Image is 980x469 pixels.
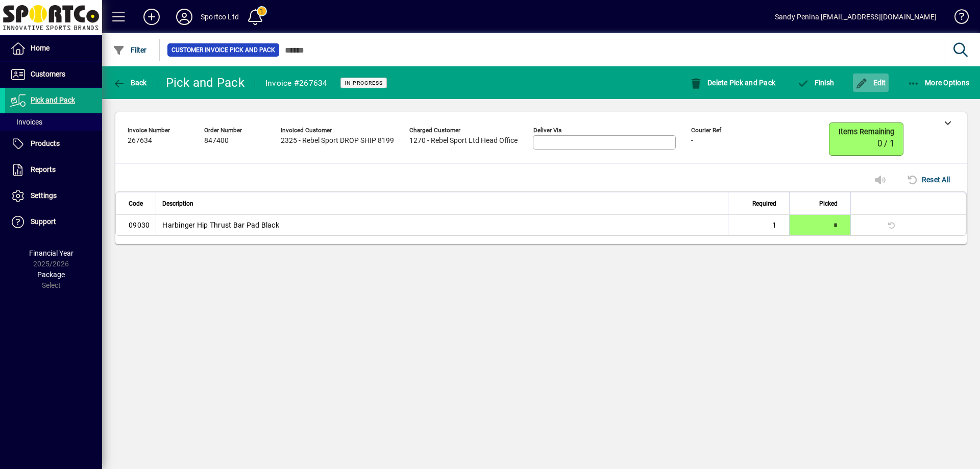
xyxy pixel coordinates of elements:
[31,217,56,226] span: Support
[29,249,73,257] span: Financial Year
[110,41,150,59] button: Filter
[908,79,970,87] span: More Options
[877,139,894,149] span: 0 / 1
[5,209,102,235] a: Support
[5,157,102,183] a: Reports
[171,45,275,55] span: Customer Invoice Pick and Pack
[797,79,834,87] span: Finish
[5,62,102,87] a: Customers
[5,183,102,209] a: Settings
[905,73,972,92] button: More Options
[5,36,102,61] a: Home
[853,73,889,92] button: Edit
[281,137,394,145] span: 2325 - Rebel Sport DROP SHIP 8199
[31,70,65,78] span: Customers
[794,73,837,92] button: Finish
[688,73,778,92] button: Delete Pick and Pack
[5,131,102,157] a: Products
[265,75,328,91] div: Invoice #267634
[691,137,693,145] span: -
[129,198,143,209] span: Code
[775,9,937,25] div: Sandy Penina [EMAIL_ADDRESS][DOMAIN_NAME]
[906,171,950,188] span: Reset All
[10,118,42,126] span: Invoices
[37,270,65,279] span: Package
[168,8,201,26] button: Profile
[752,198,776,209] span: Required
[102,73,158,92] app-page-header-button: Back
[409,137,518,145] span: 1270 - Rebel Sport Ltd Head Office
[201,9,239,25] div: Sportco Ltd
[116,215,156,235] td: 09030
[728,215,789,235] td: 1
[855,79,886,87] span: Edit
[819,198,838,209] span: Picked
[31,139,60,147] span: Products
[113,46,147,54] span: Filter
[5,113,102,131] a: Invoices
[31,96,75,104] span: Pick and Pack
[113,79,147,87] span: Back
[345,80,383,86] span: In Progress
[162,198,193,209] span: Description
[690,79,776,87] span: Delete Pick and Pack
[204,137,229,145] span: 847400
[166,75,244,91] div: Pick and Pack
[902,170,954,189] button: Reset All
[947,2,967,35] a: Knowledge Base
[31,191,57,200] span: Settings
[135,8,168,26] button: Add
[156,215,728,235] td: Harbinger Hip Thrust Bar Pad Black
[31,44,50,52] span: Home
[128,137,152,145] span: 267634
[110,73,150,92] button: Back
[31,165,56,174] span: Reports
